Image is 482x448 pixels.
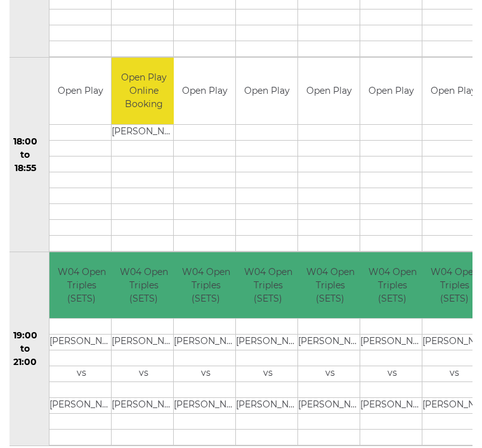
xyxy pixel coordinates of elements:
td: [PERSON_NAME] [174,335,238,350]
td: [PERSON_NAME] [298,398,362,414]
td: [PERSON_NAME] [174,398,238,414]
td: W04 Open Triples (SETS) [174,252,238,319]
td: Open Play [298,58,360,124]
td: Open Play [174,58,235,124]
td: vs [360,366,424,382]
td: vs [112,366,176,382]
td: W04 Open Triples (SETS) [49,252,114,319]
td: vs [236,366,300,382]
td: W04 Open Triples (SETS) [360,252,424,319]
td: vs [49,366,114,382]
td: vs [174,366,238,382]
td: [PERSON_NAME] [49,335,114,350]
td: [PERSON_NAME] [236,398,300,414]
td: W04 Open Triples (SETS) [112,252,176,319]
td: W04 Open Triples (SETS) [298,252,362,319]
td: Open Play [49,58,111,124]
td: [PERSON_NAME] [360,398,424,414]
td: vs [298,366,362,382]
td: 18:00 to 18:55 [1,58,49,252]
td: [PERSON_NAME] [236,335,300,350]
td: [PERSON_NAME] [112,335,176,350]
td: 19:00 to 21:00 [1,252,49,446]
td: [PERSON_NAME] [112,124,176,140]
td: Open Play [236,58,297,124]
td: [PERSON_NAME] [49,398,114,414]
td: Open Play [360,58,422,124]
td: [PERSON_NAME] [298,335,362,350]
td: W04 Open Triples (SETS) [236,252,300,319]
td: Open Play Online Booking [112,58,176,124]
td: [PERSON_NAME] [360,335,424,350]
td: [PERSON_NAME] [112,398,176,414]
